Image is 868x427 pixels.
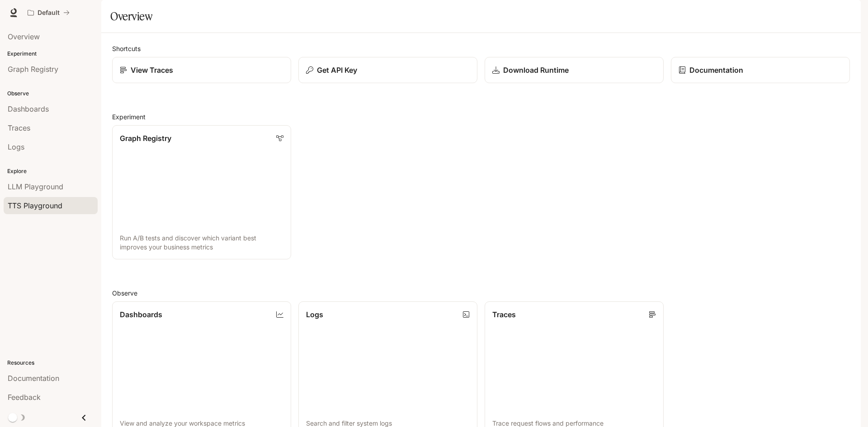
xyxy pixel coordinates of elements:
[317,65,357,75] p: Get API Key
[120,309,162,320] p: Dashboards
[131,65,173,75] p: View Traces
[112,44,850,53] h2: Shortcuts
[112,125,291,259] a: Graph RegistryRun A/B tests and discover which variant best improves your business metrics
[492,309,516,320] p: Traces
[120,234,283,252] p: Run A/B tests and discover which variant best improves your business metrics
[120,133,171,144] p: Graph Registry
[689,65,743,75] p: Documentation
[306,309,323,320] p: Logs
[24,4,74,22] button: All workspaces
[112,112,850,122] h2: Experiment
[671,57,850,83] a: Documentation
[112,288,850,298] h2: Observe
[503,65,569,75] p: Download Runtime
[298,57,477,83] button: Get API Key
[38,9,60,17] p: Default
[485,57,664,83] a: Download Runtime
[112,57,291,83] a: View Traces
[110,7,152,25] h1: Overview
